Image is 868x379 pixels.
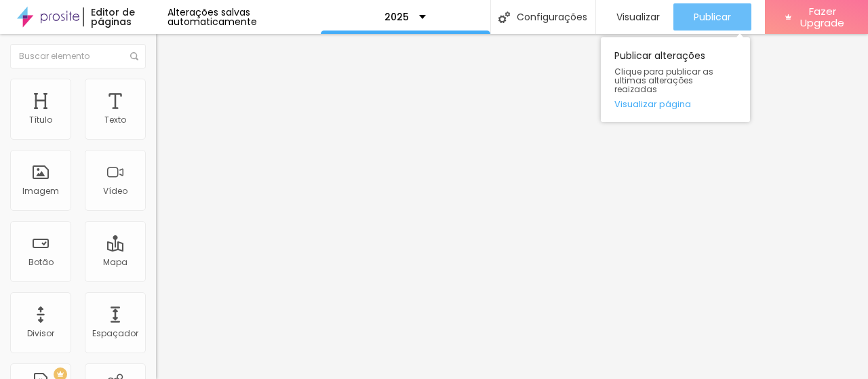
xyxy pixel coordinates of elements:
[83,7,167,26] div: Editor de páginas
[156,34,868,379] iframe: Editor
[104,115,126,125] div: Texto
[694,12,731,22] span: Publicar
[29,115,52,125] div: Título
[616,12,660,22] span: Visualizar
[596,3,673,31] button: Visualizar
[103,258,127,267] div: Mapa
[614,100,736,108] a: Visualizar página
[22,186,59,196] div: Imagem
[167,7,321,26] div: Alterações salvas automaticamente
[28,258,54,267] div: Botão
[130,52,138,60] img: Icone
[10,44,146,68] input: Buscar elemento
[797,5,848,29] span: Fazer Upgrade
[673,3,751,31] button: Publicar
[92,329,138,338] div: Espaçador
[384,12,409,22] p: 2025
[103,186,127,196] div: Vídeo
[498,12,510,23] img: Icone
[601,37,750,122] div: Publicar alterações
[27,329,54,338] div: Divisor
[614,67,736,94] span: Clique para publicar as ultimas alterações reaizadas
